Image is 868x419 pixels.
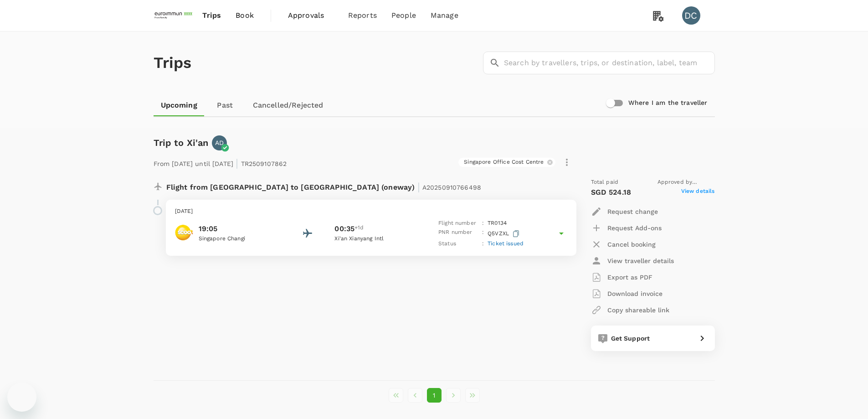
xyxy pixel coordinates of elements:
span: Get Support [611,335,650,342]
p: AD [215,138,224,147]
p: From [DATE] until [DATE] TR2509107862 [154,154,287,171]
span: People [391,10,416,21]
h1: Trips [154,31,192,94]
p: [DATE] [175,207,567,216]
span: Approved by [657,178,715,187]
button: Download invoice [591,285,663,302]
button: Cancel booking [591,236,656,253]
a: Past [205,94,246,116]
span: Book [236,10,254,21]
span: | [417,181,420,193]
span: Approvals [288,10,334,21]
button: Export as PDF [591,269,652,285]
p: Flight number [438,219,478,228]
p: SGD 524.18 [591,187,632,198]
span: Singapore Office Cost Centre [458,158,549,166]
p: Request change [607,207,658,216]
p: : [482,239,484,248]
h6: Trip to Xi'an [154,135,209,150]
p: Copy shareable link [607,305,669,315]
button: Copy shareable link [591,302,669,318]
a: Upcoming [154,94,205,116]
span: View details [681,187,715,198]
span: | [236,157,238,170]
span: Manage [431,10,458,21]
button: page 1 [427,388,442,403]
span: Reports [348,10,377,21]
button: Request Add-ons [591,220,662,236]
button: Request change [591,203,658,220]
p: : [482,219,484,228]
p: Q5VZXL [488,228,521,239]
iframe: Button to launch messaging window [7,383,36,412]
p: TR 0134 [488,219,507,228]
img: Scoot [175,223,193,242]
input: Search by travellers, trips, or destination, label, team [504,52,715,74]
p: 00:35 [334,223,354,234]
button: View traveller details [591,253,674,269]
div: DC [682,6,700,25]
p: PNR number [438,228,478,239]
h6: Where I am the traveller [628,98,708,108]
p: Xi'an Xianyang Intl [334,234,416,243]
div: Singapore Office Cost Centre [458,158,555,167]
p: : [482,228,484,239]
p: 19:05 [199,223,281,234]
p: Export as PDF [607,273,652,282]
p: Singapore Changi [199,234,281,243]
span: Ticket issued [488,240,524,247]
p: Status [438,239,478,248]
a: Cancelled/Rejected [246,94,331,116]
span: A20250910766498 [422,184,481,191]
span: +1d [354,223,364,234]
span: Total paid [591,178,619,187]
img: EUROIMMUN (South East Asia) Pte. Ltd. [154,5,195,26]
nav: pagination navigation [386,388,482,403]
span: Trips [202,10,221,21]
p: Request Add-ons [607,223,662,233]
p: View traveller details [607,256,674,265]
p: Cancel booking [607,240,656,249]
p: Flight from [GEOGRAPHIC_DATA] to [GEOGRAPHIC_DATA] (oneway) [166,178,482,194]
p: Download invoice [607,289,663,298]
